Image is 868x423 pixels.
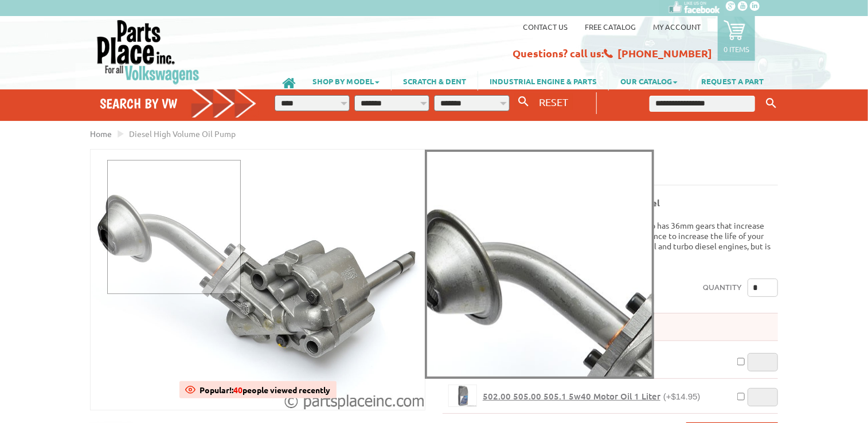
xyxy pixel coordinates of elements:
a: My Account [653,22,701,32]
a: Contact us [523,22,568,32]
a: REQUEST A PART [690,71,775,91]
span: (+$14.95) [663,391,701,401]
a: Home [90,128,112,139]
a: 0 items [718,16,755,61]
a: SHOP BY MODEL [301,71,391,91]
a: OUR CATALOG [609,71,689,91]
a: 502.00 505.00 505.1 5w40 Motor Oil 1 Liter [448,385,477,407]
button: Search By VW... [514,93,534,110]
img: 502.00 505.00 505.1 5w40 Motor Oil 1 Liter [449,385,476,406]
label: Quantity [703,279,742,297]
a: SCRATCH & DENT [392,71,478,91]
span: 502.00 505.00 505.1 5w40 Motor Oil 1 Liter [483,390,660,402]
a: INDUSTRIAL ENGINE & PARTS [478,71,608,91]
p: 0 items [724,44,749,54]
button: RESET [534,93,573,110]
span: Diesel high volume oil pump [129,128,236,139]
img: Parts Place Inc! [96,19,201,85]
h4: Search by VW [100,95,257,112]
a: 502.00 505.00 505.1 5w40 Motor Oil 1 Liter(+$14.95) [483,391,701,402]
a: Free Catalog [585,22,636,32]
b: Diesel high volume oil pump [443,149,644,167]
span: RESET [539,96,568,108]
button: Keyword Search [763,94,780,113]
